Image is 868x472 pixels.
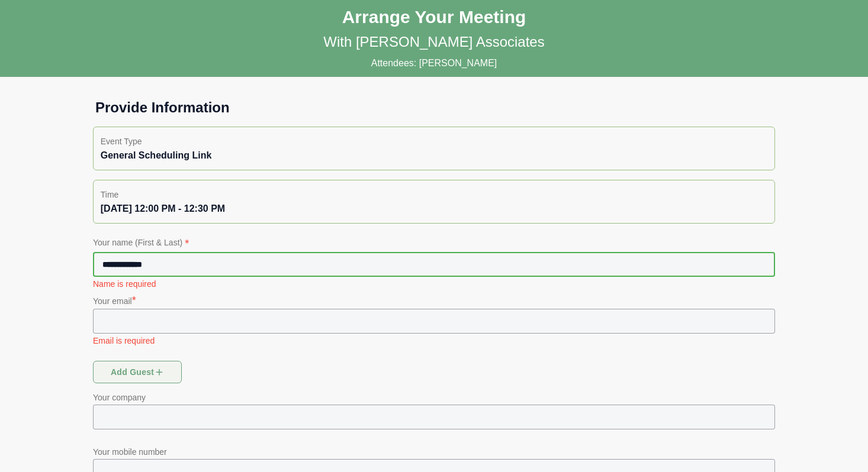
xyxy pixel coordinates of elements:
p: Your email [93,292,775,309]
p: Attendees: [PERSON_NAME] [371,56,497,70]
p: Your mobile number [93,445,775,459]
p: Email is required [93,335,775,347]
h1: Arrange Your Meeting [342,7,526,28]
p: Your company [93,390,775,405]
div: [DATE] 12:00 PM - 12:30 PM [101,202,767,216]
p: Your name (First & Last) [93,235,775,252]
div: General Scheduling Link [101,148,767,163]
button: Add guest [93,361,182,383]
p: Name is required [93,278,775,290]
p: With [PERSON_NAME] Associates [323,33,544,51]
h1: Provide Information [86,98,782,117]
p: Event Type [101,134,767,148]
span: Add guest [110,361,165,383]
p: Time [101,187,767,202]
